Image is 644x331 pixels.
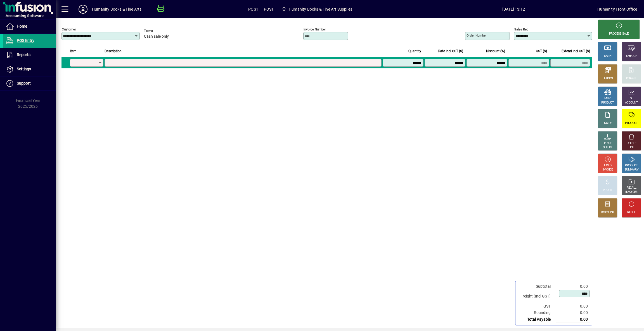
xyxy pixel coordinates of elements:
[3,62,56,76] a: Settings
[17,24,27,28] span: Home
[144,29,177,33] span: Terms
[264,5,274,14] span: POS1
[92,5,142,14] div: Humanity Books & Fine Arts
[518,303,556,310] td: GST
[430,5,597,14] span: [DATE] 13:12
[629,145,634,150] div: LINE
[627,186,636,190] div: RECALL
[3,20,56,33] a: Home
[536,48,547,54] span: GST ($)
[17,67,31,71] span: Settings
[556,283,590,290] td: 0.00
[467,33,487,37] mat-label: Order number
[62,27,76,31] mat-label: Customer
[17,81,31,85] span: Support
[625,121,638,125] div: PRODUCT
[625,190,637,194] div: INVOICES
[604,54,611,58] div: CASH
[556,310,590,316] td: 0.00
[604,97,611,101] div: MISC
[556,316,590,323] td: 0.00
[556,303,590,310] td: 0.00
[609,32,629,36] div: PROCESS SALE
[604,164,611,168] div: HOLD
[17,38,34,43] span: POS Entry
[408,48,421,54] span: Quantity
[518,316,556,323] td: Total Payable
[601,210,614,215] div: DISCOUNT
[562,48,590,54] span: Extend incl GST ($)
[603,76,613,81] div: EFTPOS
[70,48,77,54] span: Item
[486,48,505,54] span: Discount (%)
[630,97,633,101] div: GL
[626,54,637,58] div: CHEQUE
[518,310,556,316] td: Rounding
[602,168,613,172] div: INVOICE
[518,290,556,303] td: Freight (Incl GST)
[626,76,637,81] div: CHARGE
[105,48,122,54] span: Description
[627,210,636,215] div: RESET
[625,101,638,105] div: ACCOUNT
[627,141,636,145] div: DELETE
[624,168,638,172] div: SUMMARY
[603,145,613,150] div: SELECT
[74,4,92,14] button: Profile
[601,101,614,105] div: PRODUCT
[280,4,354,14] span: Humanity Books & Fine Art Supplies
[3,76,56,90] a: Support
[514,27,528,31] mat-label: Sales rep
[625,164,638,168] div: PRODUCT
[17,52,30,57] span: Reports
[438,48,463,54] span: Rate incl GST ($)
[248,5,258,14] span: POS1
[603,188,612,192] div: PROFIT
[604,141,612,145] div: PRICE
[518,283,556,290] td: Subtotal
[604,121,611,125] div: NOTE
[597,5,637,14] div: Humanity Front Office
[3,48,56,62] a: Reports
[289,5,352,14] span: Humanity Books & Fine Art Supplies
[144,34,169,39] span: Cash sale only
[304,27,326,31] mat-label: Invoice number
